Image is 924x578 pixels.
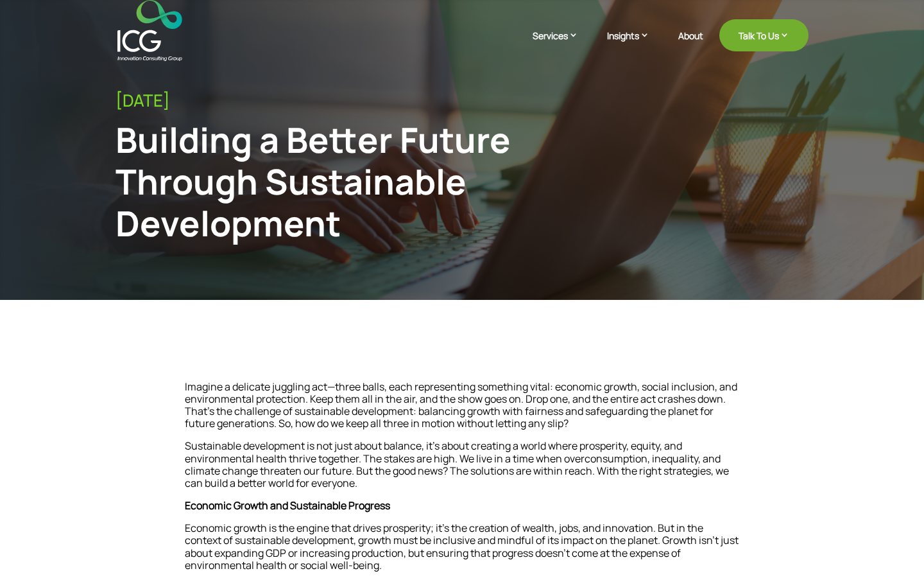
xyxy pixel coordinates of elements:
p: Imagine a delicate juggling act—three balls, each representing something vital: economic growth, ... [185,381,739,441]
a: Talk To Us [719,19,809,51]
a: Services [533,29,591,61]
p: Sustainable development is not just about balance, it’s about creating a world where prosperity, ... [185,440,739,500]
div: [DATE] [116,91,809,110]
a: About [678,31,703,61]
strong: Economic Growth and Sustainable Progress [185,498,390,512]
div: Building a Better Future Through Sustainable Development [116,119,649,243]
a: Insights [607,29,662,61]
